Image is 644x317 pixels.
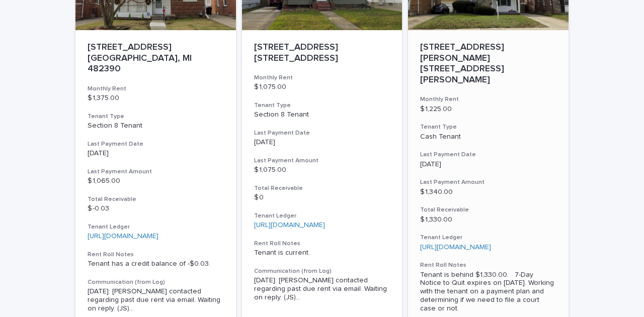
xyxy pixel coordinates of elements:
p: [STREET_ADDRESS] [STREET_ADDRESS] [254,42,390,64]
h3: Communication (from Log) [88,278,224,286]
p: [DATE] [254,138,390,147]
a: [URL][DOMAIN_NAME] [254,222,325,229]
h3: Tenant Ledger [420,234,556,242]
p: [DATE] [88,149,224,158]
h3: Tenant Ledger [254,212,390,220]
p: $ 1,075.00 [254,166,390,174]
p: $ 0 [254,193,390,202]
h3: Rent Roll Notes [88,251,224,259]
a: [URL][DOMAIN_NAME] [88,233,158,240]
p: $ 1,065.00 [88,177,224,185]
h3: Total Receivable [420,206,556,214]
span: [DATE]: [PERSON_NAME] contacted regarding past due rent via email. Waiting on reply. (JS) ... [254,276,390,301]
p: [STREET_ADDRESS] [GEOGRAPHIC_DATA], MI 482390 [88,42,224,75]
p: Tenant is current. [254,249,390,257]
h3: Tenant Type [88,113,224,121]
h3: Tenant Type [254,101,390,110]
p: [STREET_ADDRESS][PERSON_NAME] [STREET_ADDRESS][PERSON_NAME] [420,42,556,85]
h3: Monthly Rent [420,95,556,103]
h3: Tenant Ledger [88,223,224,231]
h3: Last Payment Amount [420,178,556,186]
h3: Monthly Rent [88,85,224,93]
div: 8/6/25: Tenant contacted regarding past due rent via email. Waiting on reply. (JS) 7/11/25: Lease... [88,287,224,312]
a: [URL][DOMAIN_NAME] [420,244,491,251]
h3: Last Payment Date [88,140,224,148]
p: Section 8 Tenant [88,122,224,130]
p: $ 1,075.00 [254,83,390,91]
h3: Total Receivable [254,184,390,192]
h3: Rent Roll Notes [420,261,556,269]
h3: Tenant Type [420,123,556,131]
p: Tenant is behind $1,330.00. 7-Day Notice to Quit expires on [DATE]. Working with the tenant on a ... [420,271,556,313]
h3: Rent Roll Notes [254,240,390,248]
h3: Communication (from Log) [254,267,390,275]
h3: Total Receivable [88,195,224,203]
h3: Last Payment Date [254,129,390,137]
h3: Monthly Rent [254,74,390,82]
span: [DATE]: [PERSON_NAME] contacted regarding past due rent via email. Waiting on reply. (JS) ... [88,287,224,312]
p: $ 1,330.00 [420,216,556,224]
h3: Last Payment Amount [88,168,224,176]
h3: Last Payment Date [420,151,556,159]
p: Section 8 Tenant [254,111,390,119]
p: [DATE] [420,160,556,169]
p: $ -0.03 [88,204,224,213]
h3: Last Payment Amount [254,157,390,165]
p: Cash Tenant [420,133,556,141]
p: $ 1,225.00 [420,105,556,114]
p: $ 1,375.00 [88,94,224,102]
p: Tenant has a credit balance of -$0.03. [88,260,224,268]
p: $ 1,340.00 [420,188,556,196]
